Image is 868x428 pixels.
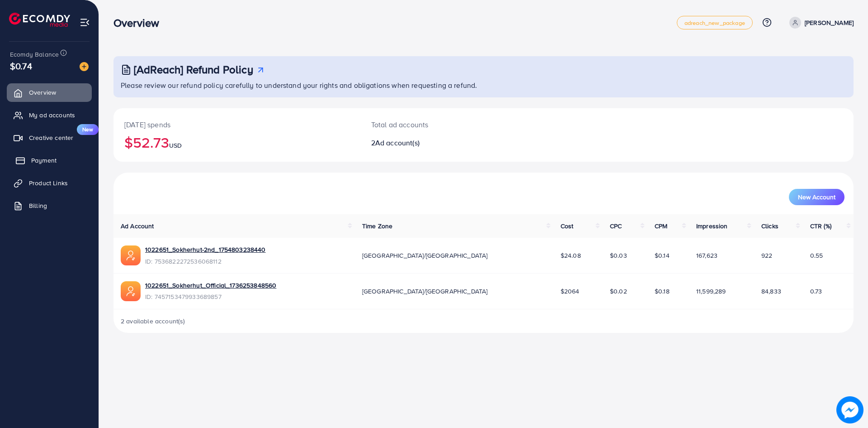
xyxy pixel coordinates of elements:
[362,251,488,260] span: [GEOGRAPHIC_DATA]/[GEOGRAPHIC_DATA]
[805,17,854,28] p: [PERSON_NAME]
[696,221,728,231] span: Impression
[29,133,73,142] span: Creative center
[696,287,726,296] span: 11,599,289
[121,281,141,301] img: ic-ads-acc.e4c84228.svg
[145,281,276,290] a: 1022651_Sokherhut_Official_1736253848560
[362,221,392,231] span: Time Zone
[761,287,781,296] span: 84,833
[29,178,68,188] span: Product Links
[610,221,622,231] span: CPC
[810,251,823,260] span: 0.55
[7,129,92,147] a: Creative centerNew
[789,189,844,205] button: New Account
[696,251,717,260] span: 167,623
[10,59,32,72] span: $0.74
[121,245,141,265] img: ic-ads-acc.e4c84228.svg
[837,397,863,423] img: image
[798,194,835,200] span: New Account
[31,156,57,165] span: Payment
[169,141,182,150] span: USD
[810,287,822,296] span: 0.73
[684,20,745,26] span: adreach_new_package
[810,221,831,231] span: CTR (%)
[145,245,266,254] a: 1022651_Sokherhut-2nd_1754803238440
[610,251,627,260] span: $0.03
[761,221,778,231] span: Clicks
[561,221,574,231] span: Cost
[145,257,266,266] span: ID: 7536822272536068112
[371,119,534,130] p: Total ad accounts
[362,287,488,296] span: [GEOGRAPHIC_DATA]/[GEOGRAPHIC_DATA]
[29,88,56,97] span: Overview
[80,62,89,71] img: image
[7,174,92,192] a: Product Links
[610,287,627,296] span: $0.02
[9,13,70,27] img: logo
[7,106,92,124] a: My ad accounts
[29,111,75,120] span: My ad accounts
[375,138,420,148] span: Ad account(s)
[786,17,854,29] a: [PERSON_NAME]
[134,63,253,76] h3: [AdReach] Refund Policy
[561,287,580,296] span: $2064
[29,201,47,210] span: Billing
[655,251,670,260] span: $0.14
[655,221,667,231] span: CPM
[77,124,99,135] span: New
[145,292,276,301] span: ID: 7457153479933689857
[124,134,349,151] h2: $52.73
[655,287,670,296] span: $0.18
[121,80,848,91] p: Please review our refund policy carefully to understand your rights and obligations when requesti...
[761,251,772,260] span: 922
[121,317,185,326] span: 2 available account(s)
[7,83,92,101] a: Overview
[113,16,166,29] h3: Overview
[124,119,349,130] p: [DATE] spends
[7,197,92,215] a: Billing
[121,221,154,231] span: Ad Account
[561,251,581,260] span: $24.08
[10,50,59,59] span: Ecomdy Balance
[371,139,534,147] h2: 2
[80,17,90,28] img: menu
[7,151,92,169] a: Payment
[677,16,753,29] a: adreach_new_package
